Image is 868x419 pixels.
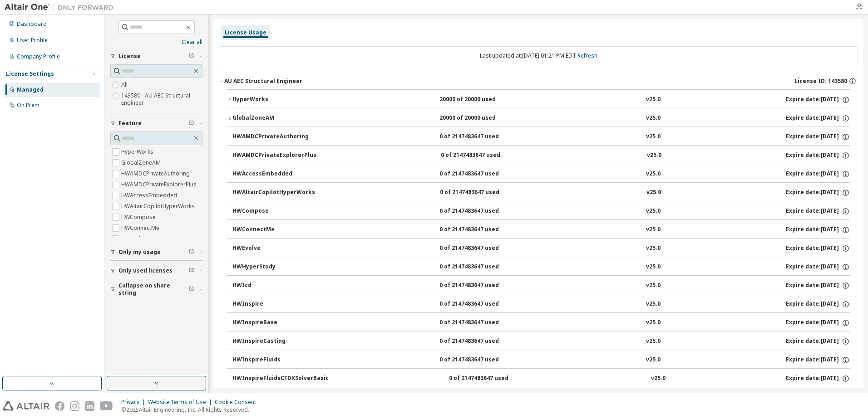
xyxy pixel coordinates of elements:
[232,164,850,184] button: HWAccessEmbedded0 of 2147483647 usedv25.0Expire date:[DATE]
[232,114,314,122] div: GlobalZoneAM
[121,406,261,414] p: © 2025 Altair Engineering, Inc. All Rights Reserved.
[786,96,850,104] div: Expire date: [DATE]
[17,102,39,109] div: On Prem
[219,71,858,91] button: AU AEC Structural EngineerLicense ID: 143580
[232,151,316,160] div: HWAMDCPrivateExplorerPlus
[227,90,850,110] button: HyperWorks20000 of 20000 usedv25.0Expire date:[DATE]
[646,319,661,327] div: v25.0
[232,263,314,271] div: HWHyperStudy
[786,375,850,383] div: Expire date: [DATE]
[646,96,661,104] div: v25.0
[121,399,148,406] div: Privacy
[646,244,661,253] div: v25.0
[118,53,141,60] span: License
[232,170,314,178] div: HWAccessEmbedded
[219,46,858,65] div: Last updated at: [DATE] 01:21 PM EDT
[232,183,850,203] button: HWAltairCopilotHyperWorks0 of 2147483647 usedv25.0Expire date:[DATE]
[118,267,173,274] span: Only used licenses
[439,207,521,215] div: 0 of 2147483647 used
[439,282,521,290] div: 0 of 2147483647 used
[232,331,850,351] button: HWInspireCasting0 of 2147483647 usedv25.0Expire date:[DATE]
[786,207,850,215] div: Expire date: [DATE]
[786,133,850,141] div: Expire date: [DATE]
[232,369,850,389] button: HWInspireFluidsCFDXSolverBasic0 of 2147483647 usedv25.0Expire date:[DATE]
[232,276,850,296] button: HWIcd0 of 2147483647 usedv25.0Expire date:[DATE]
[646,114,661,122] div: v25.0
[121,223,161,234] label: HWConnectMe
[121,234,148,244] label: HWEvolve
[110,39,202,46] a: Clear all
[651,375,666,383] div: v25.0
[439,170,521,178] div: 0 of 2147483647 used
[232,96,314,104] div: HyperWorks
[118,282,189,297] span: Collapse on share string
[786,282,850,290] div: Expire date: [DATE]
[232,207,314,215] div: HWCompose
[439,114,521,122] div: 20000 of 20000 used
[225,29,266,36] div: License Usage
[110,279,202,299] button: Collapse on share string
[646,207,661,215] div: v25.0
[786,151,850,160] div: Expire date: [DATE]
[232,133,314,141] div: HWAMDCPrivateAuthoring
[646,170,661,178] div: v25.0
[794,78,847,85] span: License ID: 143580
[232,226,314,234] div: HWConnectMe
[121,157,163,168] label: GlobalZoneAM
[121,179,198,190] label: HWAMDCPrivateExplorerPlus
[17,86,44,93] div: Managed
[439,263,521,271] div: 0 of 2147483647 used
[646,226,661,234] div: v25.0
[646,189,661,197] div: v25.0
[121,90,202,108] label: 143580 - AU AEC Structural Engineer
[646,263,661,271] div: v25.0
[215,399,261,406] div: Cookie Consent
[110,242,202,262] button: Only my usage
[232,257,850,277] button: HWHyperStudy0 of 2147483647 usedv25.0Expire date:[DATE]
[110,46,202,66] button: License
[646,356,661,364] div: v25.0
[121,79,129,90] label: All
[85,401,94,411] img: linkedin.svg
[118,120,142,127] span: Feature
[232,350,850,370] button: HWInspireFluids0 of 2147483647 usedv25.0Expire date:[DATE]
[232,220,850,240] button: HWConnectMe0 of 2147483647 usedv25.0Expire date:[DATE]
[646,282,661,290] div: v25.0
[646,337,661,346] div: v25.0
[786,263,850,271] div: Expire date: [DATE]
[17,53,60,60] div: Company Profile
[110,261,202,281] button: Only used licenses
[232,337,314,346] div: HWInspireCasting
[439,356,521,364] div: 0 of 2147483647 used
[441,151,523,160] div: 0 of 2147483647 used
[786,300,850,308] div: Expire date: [DATE]
[439,226,521,234] div: 0 of 2147483647 used
[439,244,521,253] div: 0 of 2147483647 used
[232,282,314,290] div: HWIcd
[647,151,661,160] div: v25.0
[189,120,194,127] span: Clear filter
[786,114,850,122] div: Expire date: [DATE]
[232,127,850,147] button: HWAMDCPrivateAuthoring0 of 2147483647 usedv25.0Expire date:[DATE]
[786,189,850,197] div: Expire date: [DATE]
[189,286,194,293] span: Clear filter
[224,78,302,85] div: AU AEC Structural Engineer
[439,300,521,308] div: 0 of 2147483647 used
[440,189,522,197] div: 0 of 2147483647 used
[6,70,54,78] div: License Settings
[121,168,192,179] label: HWAMDCPrivateAuthoring
[121,212,158,223] label: HWCompose
[189,53,194,60] span: Clear filter
[55,401,64,411] img: facebook.svg
[232,239,850,258] button: HWEvolve0 of 2147483647 usedv25.0Expire date:[DATE]
[189,267,194,274] span: Clear filter
[439,96,521,104] div: 20000 of 20000 used
[17,20,47,28] div: Dashboard
[148,399,215,406] div: Website Terms of Use
[118,248,161,256] span: Only my usage
[5,3,118,12] img: Altair One
[3,401,49,411] img: altair_logo.svg
[232,319,314,327] div: HWInspireBase
[232,300,314,308] div: HWInspire
[786,244,850,253] div: Expire date: [DATE]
